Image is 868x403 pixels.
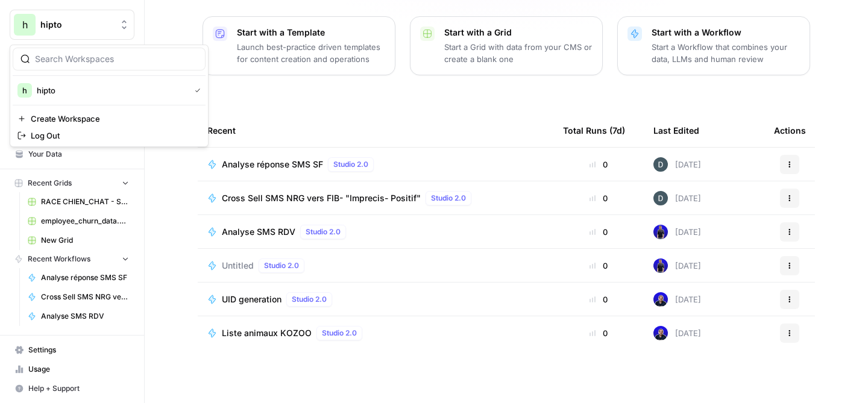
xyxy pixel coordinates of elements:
span: Studio 2.0 [292,294,327,305]
span: Create Workspace [31,113,196,125]
a: RACE CHIEN_CHAT - SANTEVET - GLOBAL.csv [22,192,134,211]
a: Your Data [10,145,134,164]
span: Analyse SMS RDV [41,311,129,322]
span: hipto [40,19,113,31]
span: Analyse réponse SMS SF [222,158,323,170]
a: UID generationStudio 2.0 [207,292,544,307]
div: [DATE] [653,191,701,205]
a: Cross Sell SMS NRG vers FIB- "Imprecis- Positif"Studio 2.0 [207,191,544,205]
button: Start with a TemplateLaunch best-practice driven templates for content creation and operations [203,16,395,75]
button: Start with a GridStart a Grid with data from your CMS or create a blank one [410,16,603,75]
a: Usage [10,360,134,379]
p: Start a Workflow that combines your data, LLMs and human review [652,41,800,65]
div: Recent [207,114,544,147]
span: Liste animaux KOZOO [222,327,312,339]
div: [DATE] [653,157,701,172]
img: ktbceg2sd0oo50bdjok5o0l88qbz [653,157,668,172]
a: Cross Sell SMS NRG vers FIB- "Imprecis- Positif" [22,287,134,307]
div: 0 [563,226,634,238]
p: Start with a Template [237,27,385,39]
img: clm8ojs6d63lteqcfhpiffxuny5o [653,292,668,307]
img: ktbceg2sd0oo50bdjok5o0l88qbz [653,191,668,205]
span: Settings [28,345,129,355]
div: [DATE] [653,225,701,239]
a: Analyse réponse SMS SFStudio 2.0 [207,157,544,172]
span: Studio 2.0 [431,193,466,204]
a: Liste animaux KOZOOStudio 2.0 [207,326,544,340]
div: 0 [563,192,634,204]
span: hipto [37,84,185,96]
div: [DATE] [653,292,701,307]
img: clm8ojs6d63lteqcfhpiffxuny5o [653,326,668,340]
span: Studio 2.0 [306,226,341,237]
span: Studio 2.0 [322,328,357,339]
span: Your Data [28,149,129,160]
span: Analyse réponse SMS SF [41,272,129,283]
div: Last Edited [653,114,699,147]
div: 0 [563,327,634,339]
div: Total Runs (7d) [563,114,625,147]
div: 0 [563,293,634,305]
span: Cross Sell SMS NRG vers FIB- "Imprecis- Positif" [222,192,421,204]
span: New Grid [41,235,129,246]
p: Start with a Grid [444,27,593,39]
button: Help + Support [10,379,134,398]
span: Usage [28,364,129,375]
div: [DATE] [653,326,701,340]
a: New Grid [22,231,134,250]
a: Analyse SMS RDVStudio 2.0 [207,225,544,239]
p: Start with a Workflow [652,27,800,39]
span: Help + Support [28,383,129,394]
span: Cross Sell SMS NRG vers FIB- "Imprecis- Positif" [41,292,129,302]
a: Analyse réponse SMS SF [22,268,134,287]
span: UID generation [222,293,281,305]
button: Recent Workflows [10,250,134,268]
p: Launch best-practice driven templates for content creation and operations [237,41,385,65]
p: Start a Grid with data from your CMS or create a blank one [444,41,593,65]
img: tm7nbf11z5tnjh26owgjxmiwsfpr [653,258,668,273]
span: Untitled [222,260,254,272]
a: employee_churn_data.csv [22,211,134,231]
span: Recent Grids [28,178,72,189]
span: Recent Workflows [28,254,90,264]
div: 0 [563,260,634,272]
button: Start with a WorkflowStart a Workflow that combines your data, LLMs and human review [617,16,810,75]
span: Log Out [31,130,196,142]
span: Studio 2.0 [333,159,368,170]
a: Create Workspace [13,110,206,127]
a: Settings [10,340,134,360]
button: Workspace: hipto [10,10,134,40]
span: h [22,17,28,32]
div: [DATE] [653,258,701,273]
img: tm7nbf11z5tnjh26owgjxmiwsfpr [653,225,668,239]
input: Search Workspaces [35,53,198,65]
button: Recent Grids [10,174,134,192]
a: Log Out [13,127,206,144]
span: Studio 2.0 [264,260,299,271]
a: UntitledStudio 2.0 [207,258,544,273]
span: Analyse SMS RDV [222,226,295,238]
div: Workspace: hipto [10,45,209,147]
span: h [22,84,27,96]
a: Analyse SMS RDV [22,307,134,326]
span: RACE CHIEN_CHAT - SANTEVET - GLOBAL.csv [41,196,129,207]
div: Actions [774,114,806,147]
span: employee_churn_data.csv [41,216,129,226]
div: 0 [563,158,634,170]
